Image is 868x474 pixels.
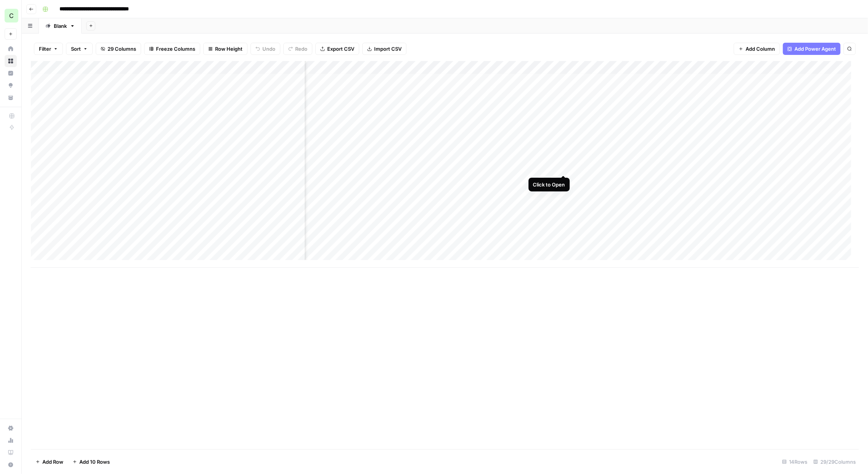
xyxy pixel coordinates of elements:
[5,447,17,459] a: Learning Hub
[5,459,17,471] button: Help + Support
[779,456,810,468] div: 14 Rows
[66,43,93,55] button: Sort
[5,67,17,79] a: Insights
[810,456,859,468] div: 29/29 Columns
[374,45,402,53] span: Import CSV
[108,45,136,53] span: 29 Columns
[746,45,775,53] span: Add Column
[295,45,307,53] span: Redo
[5,79,17,92] a: Opportunities
[5,434,17,447] a: Usage
[5,43,17,55] a: Home
[794,45,836,53] span: Add Power Agent
[144,43,200,55] button: Freeze Columns
[39,45,51,53] span: Filter
[533,181,565,188] div: Click to Open
[283,43,312,55] button: Redo
[96,43,141,55] button: 29 Columns
[362,43,407,55] button: Import CSV
[262,45,275,53] span: Undo
[215,45,243,53] span: Row Height
[327,45,354,53] span: Export CSV
[783,43,841,55] button: Add Power Agent
[31,456,68,468] button: Add Row
[5,92,17,104] a: Your Data
[251,43,280,55] button: Undo
[68,456,114,468] button: Add 10 Rows
[54,22,67,30] div: Blank
[315,43,359,55] button: Export CSV
[5,55,17,67] a: Browse
[203,43,248,55] button: Row Height
[9,11,14,20] span: C
[39,18,82,34] a: Blank
[79,458,110,466] span: Add 10 Rows
[71,45,81,53] span: Sort
[5,6,17,25] button: Workspace: Chris's Workspace
[34,43,63,55] button: Filter
[156,45,195,53] span: Freeze Columns
[734,43,780,55] button: Add Column
[42,458,63,466] span: Add Row
[5,422,17,434] a: Settings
